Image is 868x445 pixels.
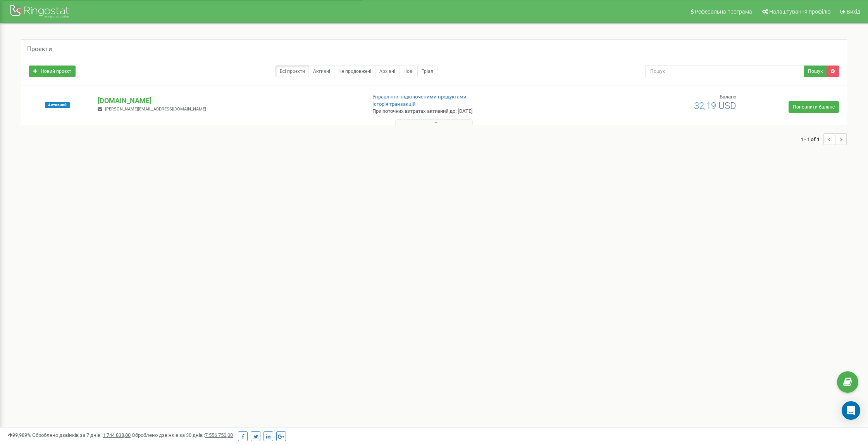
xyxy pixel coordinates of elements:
[789,101,839,113] a: Поповнити баланс
[372,108,566,115] p: При поточних витратах активний до: [DATE]
[45,102,70,108] span: Активний
[132,432,233,438] span: Оброблено дзвінків за 30 днів :
[105,107,206,112] span: [PERSON_NAME][EMAIL_ADDRESS][DOMAIN_NAME]
[205,432,233,438] u: 7 556 750,00
[27,46,52,53] h5: Проєкти
[695,9,752,15] span: Реферальна програма
[801,126,847,153] nav: ...
[720,94,736,100] span: Баланс
[645,66,804,77] input: Пошук
[8,432,31,438] span: 99,989%
[801,133,823,145] span: 1 - 1 of 1
[334,66,375,77] a: Не продовжені
[32,432,131,438] span: Оброблено дзвінків за 7 днів :
[769,9,830,15] span: Налаштування профілю
[694,100,736,111] span: 32,19 USD
[372,94,467,100] a: Управління підключеними продуктами
[372,101,416,107] a: Історія транзакцій
[309,66,334,77] a: Активні
[399,66,418,77] a: Нові
[847,9,860,15] span: Вихід
[375,66,400,77] a: Архівні
[276,66,309,77] a: Всі проєкти
[103,432,131,438] u: 1 744 838,00
[417,66,437,77] a: Тріал
[29,66,76,77] a: Новий проєкт
[98,96,360,106] p: [DOMAIN_NAME]
[804,66,827,77] button: Пошук
[842,401,860,420] div: Open Intercom Messenger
